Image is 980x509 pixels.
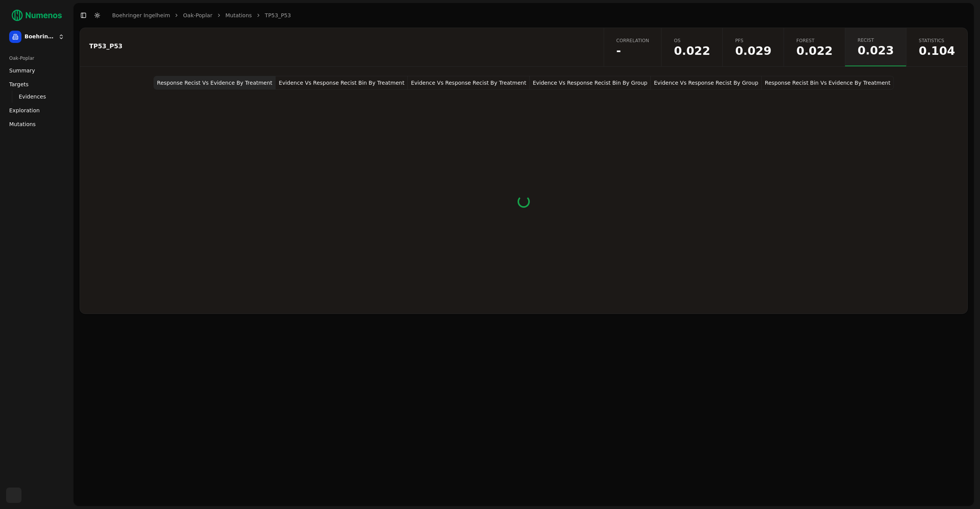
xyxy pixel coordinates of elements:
[112,11,291,19] nav: breadcrumb
[6,28,67,46] button: Boehringer Ingelheim
[530,76,651,90] button: Evidence Vs Response Recist Bin By Group
[89,43,592,49] div: TP53_P53
[408,76,529,90] button: Evidence Vs Response Recist By Treatment
[9,120,36,128] span: Mutations
[651,76,762,90] button: Evidence Vs Response Recist By Group
[674,45,710,57] span: 0.022
[6,64,67,77] a: Summary
[6,6,67,25] img: Numenos
[616,38,649,44] span: Correlation
[276,76,408,90] button: Evidence Vs Response Recist Bin By Treatment
[796,38,833,44] span: Forest
[6,104,67,117] a: Exploration
[616,45,649,57] span: -
[9,107,40,114] span: Exploration
[722,28,784,66] a: PFS0.029
[19,93,46,100] span: Evidences
[183,11,212,19] a: Oak-Poplar
[784,28,845,66] a: Forest0.022
[674,38,710,44] span: OS
[735,38,771,44] span: PFS
[92,10,103,21] button: Toggle Dark Mode
[604,28,661,66] a: Correlation-
[6,118,67,130] a: Mutations
[265,11,291,19] a: TP53_P53
[16,91,58,102] a: Evidences
[857,45,894,56] span: 0.023
[9,67,35,74] span: Summary
[919,38,955,44] span: Statistics
[24,33,55,40] span: Boehringer Ingelheim
[6,78,67,90] a: Targets
[154,76,276,90] button: Response Recist Vs Evidence By Treatment
[9,80,29,88] span: Targets
[796,45,833,57] span: 0.022
[919,45,955,57] span: 0.104
[735,45,771,57] span: 0.029
[845,28,906,66] a: Recist0.023
[225,11,252,19] a: Mutations
[762,76,894,90] button: Response Recist Bin Vs Evidence By Treatment
[857,37,894,43] span: Recist
[112,11,170,19] a: Boehringer Ingelheim
[661,28,722,66] a: OS0.022
[6,52,67,64] div: Oak-Poplar
[906,28,967,66] a: Statistics0.104
[78,10,89,21] button: Toggle Sidebar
